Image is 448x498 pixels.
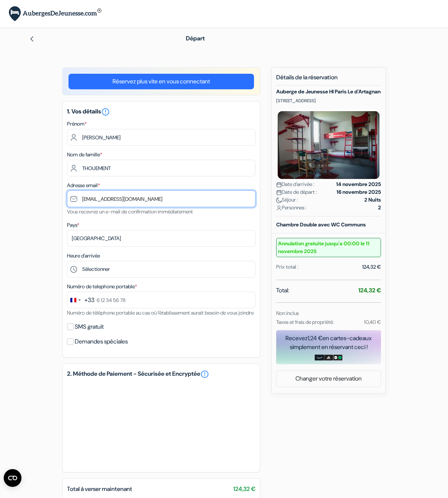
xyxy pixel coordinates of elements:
[67,190,255,207] input: Entrer adresse e-mail
[67,370,255,379] h5: 2. Méthode de Paiement - Sécurisée et Encryptée
[277,372,381,386] a: Changer votre réservation
[276,238,381,257] small: Annulation gratuite jusqu'a 00:00 le 11 novembre 2025
[362,263,381,271] div: 124,32 €
[29,36,35,42] img: left_arrow.svg
[67,129,255,146] input: Entrez votre prénom
[276,286,289,295] span: Total:
[364,196,381,204] strong: 2 Nuits
[333,355,342,361] img: uber-uber-eats-card.png
[67,160,255,176] input: Entrer le nom de famille
[101,107,110,116] i: error_outline
[67,309,254,316] small: Numéro de téléphone portable au cas où l'établissement aurait besoin de vous joindre
[66,380,257,468] iframe: Cadre de saisie sécurisé pour le paiement
[276,188,317,196] span: Date de départ :
[200,370,209,379] a: error_outline
[276,180,314,188] span: Date d'arrivée :
[9,6,101,21] img: AubergesDeJeunesse.com
[276,89,381,95] h5: Auberge de Jeunesse HI Paris Le d'Artagnan
[67,292,255,308] input: 6 12 34 56 78
[233,485,255,494] span: 124,32 €
[84,296,94,305] div: +33
[67,208,193,215] small: Vous recevrez un e-mail de confirmation immédiatement
[101,107,110,115] a: error_outline
[67,292,94,308] button: Change country, selected France (+33)
[276,310,299,316] small: Non inclus
[378,204,381,212] strong: 2
[358,286,381,294] strong: 124,32 €
[67,107,255,116] h5: 1. Vos détails
[276,204,307,212] span: Personnes :
[276,334,381,352] div: Recevez en cartes-cadeaux simplement en réservant ceci !
[276,98,381,104] p: [STREET_ADDRESS]
[67,485,132,493] span: Total à verser maintenant
[67,221,79,229] label: Pays
[276,74,381,86] h5: Détails de la réservation
[315,355,324,361] img: amazon-card-no-text.png
[67,283,137,290] label: Numéro de telephone portable
[337,188,381,196] strong: 16 novembre 2025
[276,182,282,187] img: calendar.svg
[276,197,282,203] img: moon.svg
[276,196,298,204] span: Séjour :
[67,120,87,128] label: Prénom
[364,319,381,325] small: 10,40 €
[276,205,282,211] img: user_icon.svg
[276,263,298,271] div: Prix total :
[276,221,366,228] b: Chambre Double avec WC Communs
[276,190,282,195] img: calendar.svg
[67,252,100,260] label: Heure d'arrivée
[68,74,254,89] a: Réservez plus vite en vous connectant
[186,34,205,42] span: Départ
[4,469,21,487] button: Ouvrir le widget CMP
[75,322,104,332] label: SMS gratuit
[276,319,334,325] small: Taxes et frais de propriété:
[324,355,333,361] img: adidas-card.png
[75,336,128,347] label: Demandes spéciales
[67,182,100,189] label: Adresse email
[336,180,381,188] strong: 14 novembre 2025
[308,334,322,342] span: 1,24 €
[67,151,102,159] label: Nom de famille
